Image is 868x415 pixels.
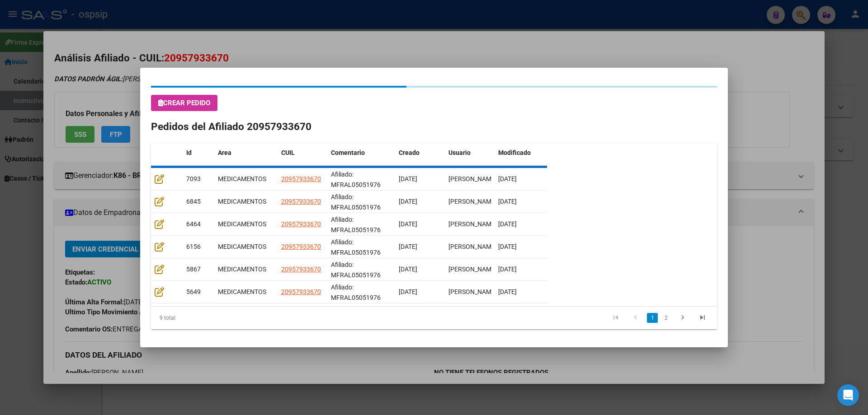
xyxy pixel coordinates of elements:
span: 20957933670 [281,243,321,250]
span: Afiliado: MFRAL05051976 Médico Tratante: VANINA VILLEGAS Correo electrónico: franco19891976@gmail... [331,193,392,324]
span: [DATE] [498,243,517,250]
span: MEDICAMENTOS [218,175,266,182]
h2: Pedidos del Afiliado 20957933670 [151,119,717,135]
span: 20957933670 [281,175,321,182]
li: page 2 [659,310,673,326]
span: MEDICAMENTOS [218,198,266,205]
span: [PERSON_NAME] [448,175,497,182]
div: Open Intercom Messenger [837,384,859,406]
span: [PERSON_NAME] [448,220,497,228]
a: go to last page [694,313,711,323]
span: 20957933670 [281,198,321,205]
span: [DATE] [498,288,517,295]
span: [DATE] [399,175,417,182]
span: [DATE] [399,220,417,228]
a: go to first page [607,313,624,323]
datatable-header-cell: Creado [395,143,445,173]
span: MEDICAMENTOS [218,220,266,228]
span: Comentario [331,149,365,156]
span: 20957933670 [281,288,321,295]
datatable-header-cell: Area [214,143,278,173]
span: 6464 [186,220,201,228]
span: [DATE] [399,243,417,250]
span: 7093 [186,175,201,182]
span: Crear Pedido [158,99,210,107]
span: [DATE] [498,175,517,182]
datatable-header-cell: Comentario [327,143,395,173]
span: [DATE] [498,198,517,205]
span: Afiliado: MFRAL05051976 Médico Tratante: VANINA VILLEGAS Correo electrónico: franco19891976@gmail... [331,284,392,414]
a: go to previous page [627,313,644,323]
span: [DATE] [498,220,517,228]
a: 1 [647,313,658,323]
span: 6845 [186,198,201,205]
span: [PERSON_NAME] [448,266,497,273]
span: [PERSON_NAME] [448,288,497,295]
span: [DATE] [399,198,417,205]
li: page 1 [646,310,659,326]
div: 9 total [151,307,263,329]
span: Afiliado: MFRAL05051976 Médico Tratante: VANINA VILLEGAS Correo electrónico: franco19891976@gmail... [331,238,392,369]
span: MEDICAMENTOS [218,266,266,273]
span: MEDICAMENTOS [218,288,266,295]
datatable-header-cell: Usuario Modificado [544,143,594,173]
span: Afiliado: MFRAL05051976 Médico Tratante: VANINA VILLEGAS Correo electrónico: franco19891976@gmail... [331,261,392,392]
span: Id [186,149,192,156]
span: [DATE] [399,288,417,295]
a: 2 [660,313,671,323]
span: Modificado [498,149,531,156]
span: CUIL [281,149,295,156]
span: [DATE] [498,266,517,273]
span: 20957933670 [281,220,321,228]
span: Usuario [448,149,471,156]
datatable-header-cell: Id [183,143,214,173]
span: [PERSON_NAME] [448,198,497,205]
datatable-header-cell: Usuario [445,143,495,173]
a: go to next page [674,313,691,323]
span: Area [218,149,231,156]
datatable-header-cell: CUIL [278,143,327,173]
span: 20957933670 [281,266,321,273]
span: MEDICAMENTOS [218,243,266,250]
span: [DATE] [399,266,417,273]
span: 5867 [186,266,201,273]
span: Creado [399,149,420,156]
span: 6156 [186,243,201,250]
span: Afiliado: MFRAL05051976 Médico Tratante: VANINA VILLEGAS Correo electrónico: franco19891976@gmail... [331,171,392,301]
span: 5649 [186,288,201,295]
span: [PERSON_NAME] [448,243,497,250]
span: Afiliado: MFRAL05051976 Médico Tratante: VANINA VILLEGAS Correo electrónico: franco19891976@gmail... [331,216,392,346]
datatable-header-cell: Modificado [495,143,544,173]
button: Crear Pedido [151,95,217,111]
